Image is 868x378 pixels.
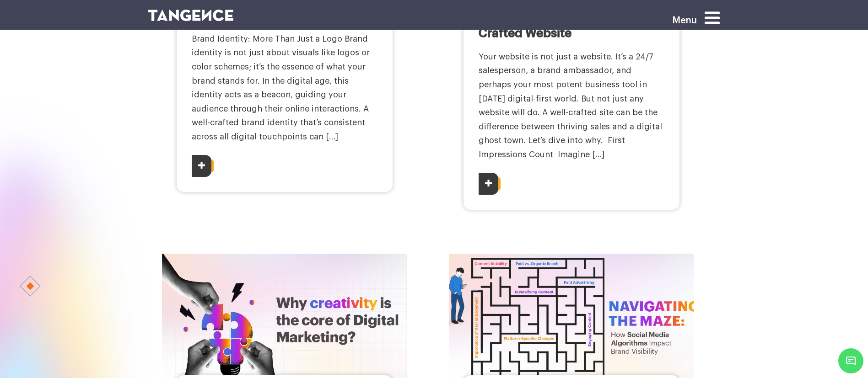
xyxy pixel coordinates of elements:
[148,10,234,21] img: logo SVG
[838,348,863,373] span: Chat Widget
[479,53,662,159] a: Your website is not just a website. It’s a 24/7 salesperson, a brand ambassador, and perhaps your...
